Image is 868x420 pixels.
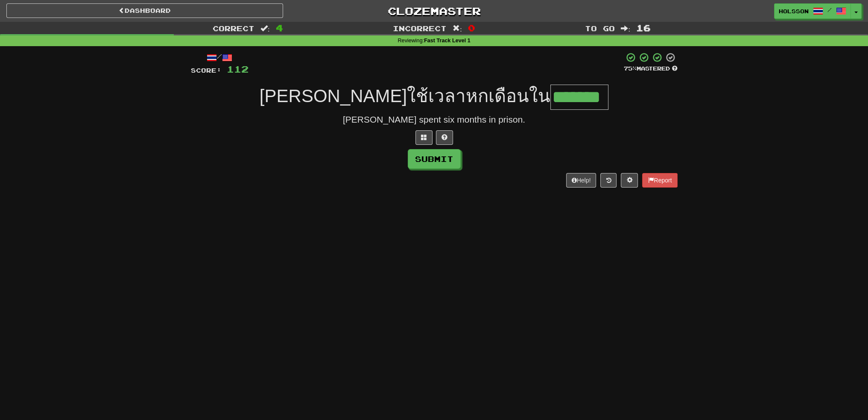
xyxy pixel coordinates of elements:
[453,25,462,32] span: :
[213,24,254,32] span: Correct
[827,7,832,13] span: /
[276,23,283,33] span: 4
[600,173,617,188] button: Round history (alt+y)
[260,86,550,106] span: [PERSON_NAME]ใช้เวลาหกเดือนใน
[296,3,573,18] a: Clozemaster
[468,23,475,33] span: 0
[191,52,248,63] div: /
[624,65,678,73] div: Mastered
[415,130,433,145] button: Switch sentence to multiple choice alt+p
[260,25,270,32] span: :
[642,173,677,188] button: Report
[436,130,453,145] button: Single letter hint - you only get 1 per sentence and score half the points! alt+h
[624,65,637,72] span: 75 %
[191,67,222,74] span: Score:
[774,3,851,19] a: holsson /
[636,23,651,33] span: 16
[585,24,615,32] span: To go
[408,149,461,169] button: Submit
[779,7,809,15] span: holsson
[621,25,630,32] span: :
[424,38,471,44] strong: Fast Track Level 1
[566,173,596,188] button: Help!
[393,24,447,32] span: Incorrect
[6,3,283,18] a: Dashboard
[227,64,248,74] span: 112
[191,113,678,126] div: [PERSON_NAME] spent six months in prison.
